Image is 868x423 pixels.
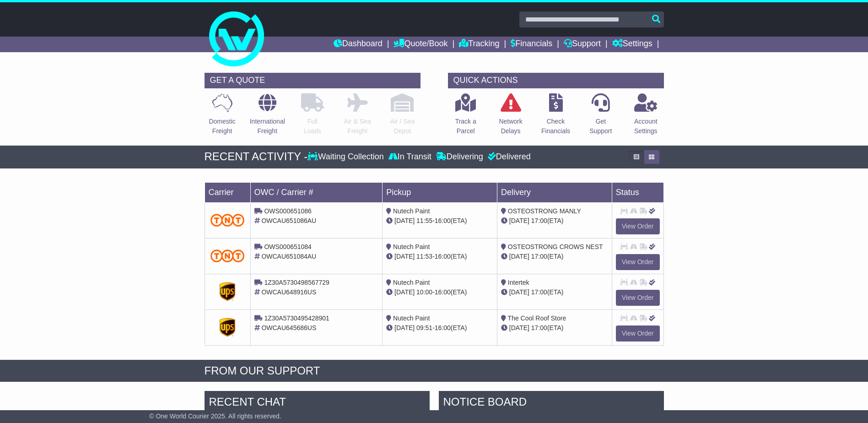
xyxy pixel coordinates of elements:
[616,325,660,342] a: View Order
[435,217,451,224] span: 16:00
[501,323,608,333] div: (ETA)
[531,288,547,296] span: 17:00
[250,117,285,136] p: International Freight
[210,249,245,262] img: TNT_Domestic.png
[264,315,329,322] span: 1Z30A5730495428901
[509,253,529,260] span: [DATE]
[508,315,566,322] span: The Cool Roof Store
[541,117,570,136] p: Check Financials
[205,73,421,88] div: GET A QUOTE
[394,288,415,296] span: [DATE]
[205,150,308,163] div: RECENT ACTIVITY -
[205,391,430,416] div: RECENT CHAT
[386,216,493,226] div: - (ETA)
[386,323,493,333] div: - (ETA)
[261,324,316,331] span: OWCAU645686US
[394,37,447,52] a: Quote/Book
[509,288,529,296] span: [DATE]
[416,324,432,331] span: 09:51
[589,93,612,141] a: GetSupport
[508,207,581,215] span: OSTEOSTRONG MANLY
[393,243,430,250] span: Nutech Paint
[564,37,601,52] a: Support
[249,93,286,141] a: InternationalFreight
[497,182,612,202] td: Delivery
[435,253,451,260] span: 16:00
[501,287,608,297] div: (ETA)
[383,182,497,202] td: Pickup
[531,217,547,224] span: 17:00
[435,324,451,331] span: 16:00
[541,93,571,141] a: CheckFinancials
[459,37,499,52] a: Tracking
[393,315,430,322] span: Nutech Paint
[435,288,451,296] span: 16:00
[501,216,608,226] div: (ETA)
[390,117,415,136] p: Air / Sea Depot
[386,252,493,261] div: - (ETA)
[209,117,235,136] p: Domestic Freight
[149,412,281,420] span: © One World Courier 2025. All rights reserved.
[264,279,329,286] span: 1Z30A5730498567729
[616,218,660,234] a: View Order
[261,217,316,224] span: OWCAU651086AU
[394,217,415,224] span: [DATE]
[508,279,529,286] span: Intertek
[393,279,430,286] span: Nutech Paint
[208,93,236,141] a: DomesticFreight
[498,93,523,141] a: NetworkDelays
[616,290,660,306] a: View Order
[261,253,316,260] span: OWCAU651084AU
[508,243,603,250] span: OSTEOSTRONG CROWS NEST
[264,243,312,250] span: OWS000651084
[416,288,432,296] span: 10:00
[612,37,652,52] a: Settings
[261,288,316,296] span: OWCAU648916US
[455,117,476,136] p: Track a Parcel
[531,253,547,260] span: 17:00
[634,93,658,141] a: AccountSettings
[434,152,485,162] div: Delivering
[612,182,663,202] td: Status
[394,253,415,260] span: [DATE]
[501,252,608,261] div: (ETA)
[634,117,658,136] p: Account Settings
[416,253,432,260] span: 11:53
[205,364,664,378] div: FROM OUR SUPPORT
[531,324,547,331] span: 17:00
[220,282,235,301] img: GetCarrierServiceDarkLogo
[589,117,612,136] p: Get Support
[511,37,552,52] a: Financials
[616,254,660,270] a: View Order
[250,182,383,202] td: OWC / Carrier #
[301,117,324,136] p: Full Loads
[485,152,531,162] div: Delivered
[455,93,477,141] a: Track aParcel
[439,391,664,416] div: NOTICE BOARD
[205,182,250,202] td: Carrier
[416,217,432,224] span: 11:55
[509,324,529,331] span: [DATE]
[386,152,434,162] div: In Transit
[307,152,386,162] div: Waiting Collection
[509,217,529,224] span: [DATE]
[448,73,664,88] div: QUICK ACTIONS
[344,117,371,136] p: Air & Sea Freight
[264,207,312,215] span: OWS000651086
[499,117,522,136] p: Network Delays
[394,324,415,331] span: [DATE]
[386,287,493,297] div: - (ETA)
[334,37,383,52] a: Dashboard
[393,207,430,215] span: Nutech Paint
[220,318,235,336] img: GetCarrierServiceDarkLogo
[210,214,245,226] img: TNT_Domestic.png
